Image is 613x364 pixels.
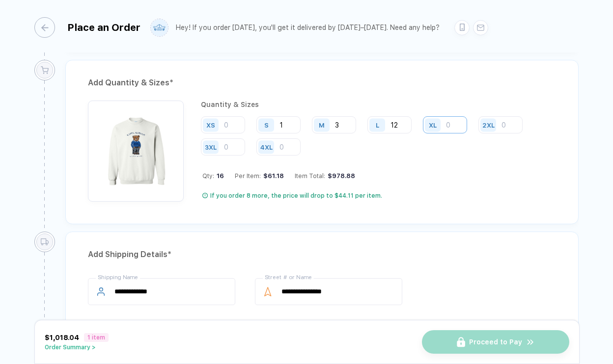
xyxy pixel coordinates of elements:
[210,192,382,200] div: If you order 8 more, the price will drop to $44.11 per item.
[88,247,556,262] div: Add Shipping Details
[482,121,495,129] div: 2XL
[202,172,224,180] div: Qty:
[325,172,355,180] div: $978.88
[429,121,437,129] div: XL
[206,121,215,129] div: XS
[376,121,379,129] div: L
[261,172,284,180] div: $61.18
[205,143,217,151] div: 3XL
[319,121,325,129] div: M
[295,172,355,180] div: Item Total:
[176,24,440,32] div: Hey! If you order [DATE], you'll get it delivered by [DATE]–[DATE]. Need any help?
[84,333,109,342] span: 1 item
[151,19,168,36] img: user profile
[260,143,273,151] div: 4XL
[93,105,179,191] img: 4c7388af-721a-4018-935e-8e5014e2aa25_nt_front_1759243658723.jpg
[45,334,79,341] span: $1,018.04
[88,75,556,91] div: Add Quantity & Sizes
[235,172,284,180] div: Per Item:
[201,101,556,108] div: Quantity & Sizes
[214,172,224,180] span: 16
[264,121,269,129] div: S
[45,344,109,351] button: Order Summary >
[67,22,140,33] div: Place an Order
